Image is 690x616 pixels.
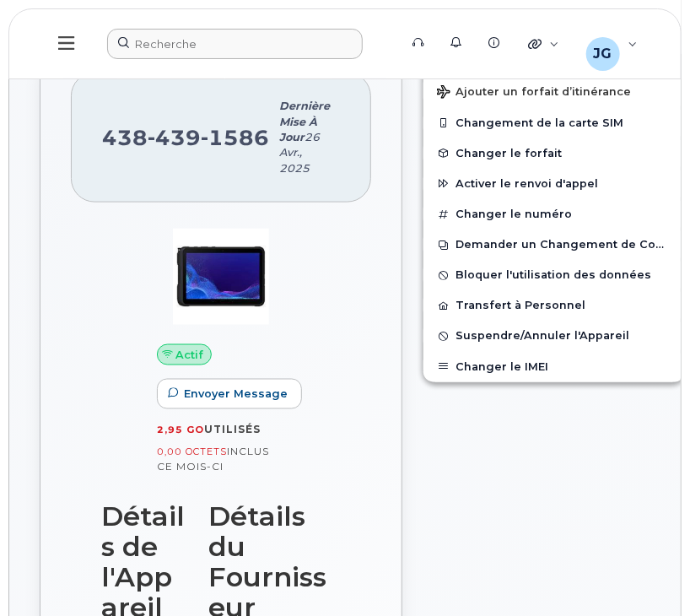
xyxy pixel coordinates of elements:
[157,446,227,458] span: 0,00 Octets
[107,29,363,59] input: Recherche
[456,177,598,190] span: Activer le renvoi d'appel
[423,260,685,290] button: Bloquer l'utilisation des données
[423,290,685,321] button: Transfert à Personnel
[102,125,269,150] span: 438
[423,230,685,260] button: Demander un Changement de Compte
[423,321,685,351] button: Suspendre/Annuler l'Appareil
[437,85,631,101] span: Ajouter un forfait d’itinérance
[423,199,685,230] button: Changer le numéro
[516,27,571,61] div: Liens rapides
[170,226,272,327] img: image20231002-3703462-uoxjy4.jpeg
[201,125,269,150] span: 1586
[574,27,650,61] div: Justin Gauthier
[148,125,201,150] span: 439
[157,446,269,473] span: inclus ce mois-ci
[594,44,612,64] span: JG
[279,100,330,143] span: Dernière mise à jour
[204,424,261,436] span: utilisés
[423,352,685,382] button: Changer le IMEI
[456,147,562,159] span: Changer le forfait
[423,73,685,108] button: Ajouter un forfait d’itinérance
[157,424,204,436] span: 2,95 Go
[157,379,302,409] button: Envoyer Message
[423,169,685,199] button: Activer le renvoi d'appel
[184,386,288,403] span: Envoyer Message
[456,330,629,343] span: Suspendre/Annuler l'Appareil
[423,138,685,169] button: Changer le forfait
[176,347,204,363] span: Actif
[279,131,320,175] span: 26 avr., 2025
[423,108,685,138] button: Changement de la carte SIM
